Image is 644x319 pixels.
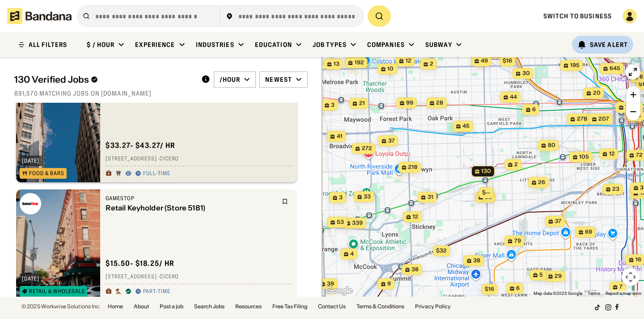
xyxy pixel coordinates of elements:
span: 28 [436,99,443,107]
span: 20 [593,89,601,97]
span: 105 [579,153,589,161]
div: grid [14,103,308,297]
span: 23 [612,185,619,193]
div: Retail & Wholesale [29,289,85,294]
div: Newest [265,76,292,84]
span: 130 [481,168,491,175]
span: 12 [413,213,419,221]
button: Map camera controls [622,268,640,286]
div: Part-time [143,288,170,295]
span: 16 [636,256,641,264]
div: Experience [135,41,175,49]
a: Search Jobs [194,304,225,309]
a: Terms (opens in new tab) [588,291,600,296]
span: 207 [598,115,609,123]
span: 4 [350,250,354,258]
span: 272 [362,145,372,152]
a: Resources [235,304,262,309]
span: 37 [555,218,562,225]
div: [STREET_ADDRESS] · Cicero [106,273,292,281]
span: 12 [406,57,411,65]
div: $ / hour [87,41,114,49]
span: 2 [430,60,433,68]
span: 7,786 [625,104,640,111]
span: 99 [406,99,413,107]
span: 30 [522,70,530,77]
span: 12 [609,150,615,158]
div: Gamestop [106,195,276,202]
a: Switch to Business [543,12,612,20]
span: 2 [514,161,518,168]
span: 3 [339,194,343,201]
span: 29 [555,273,562,280]
span: $-- [482,189,490,196]
span: 192 [355,59,364,67]
span: 41 [337,133,343,140]
span: 218 [408,164,418,171]
div: Full-time [143,170,170,177]
span: 44 [510,93,517,101]
a: Free Tax Filing [272,304,307,309]
span: 31 [428,193,433,201]
span: 38 [473,257,480,264]
span: 7 [619,283,623,291]
div: © 2025 Workwise Solutions Inc. [21,304,101,309]
div: 130 Verified Jobs [14,74,194,85]
span: 45 [462,122,470,130]
span: 13 [334,60,339,68]
span: 33 [364,193,371,201]
div: Education [255,41,292,49]
span: 278 [577,115,587,123]
span: 9 [387,280,391,288]
div: Industries [196,41,234,49]
div: 891,570 matching jobs on [DOMAIN_NAME] [14,89,308,97]
span: 5 [539,271,543,279]
span: 49 [481,57,488,65]
span: 26 [538,179,545,186]
span: 39 [327,280,334,288]
div: [DATE] [22,158,39,164]
span: 69 [585,228,592,236]
span: 21 [359,100,365,107]
span: $16 [485,285,494,292]
div: Job Types [313,41,347,49]
div: Companies [367,41,405,49]
a: Contact Us [318,304,346,309]
div: Save Alert [590,41,628,49]
div: /hour [220,76,241,84]
span: 3 [331,101,335,109]
span: 79 [514,237,521,245]
a: Terms & Conditions [356,304,404,309]
span: 37 [388,137,395,145]
span: 195 [570,62,580,69]
span: 6 [532,106,536,113]
span: 38 [411,266,419,273]
span: 6 [640,73,643,81]
div: $ 15.50 - $18.25 / hr [106,259,174,268]
div: ALL FILTERS [29,42,67,48]
a: Post a job [160,304,183,309]
span: 339 [352,219,363,227]
a: Home [108,304,123,309]
span: 6 [516,285,520,292]
div: Food & Bars [29,171,64,176]
span: 645 [610,65,620,72]
img: Google [324,285,354,297]
span: 10 [387,65,394,73]
div: Subway [425,41,452,49]
span: $32 [436,247,447,254]
a: Report a map error [606,291,641,296]
img: Bandana logotype [7,8,72,24]
div: Retail Keyholder (Store 5181) [106,204,276,212]
div: [STREET_ADDRESS] · Cicero [106,155,292,163]
div: [DATE] [22,276,39,281]
span: Map data ©2025 Google [534,291,582,296]
span: 80 [548,142,555,149]
div: $ 33.27 - $43.27 / hr [106,141,175,150]
span: 72 [636,151,643,159]
span: $16 [503,57,512,64]
a: Open this area in Google Maps (opens a new window) [324,285,354,297]
span: 53 [337,218,344,226]
a: Privacy Policy [415,304,451,309]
